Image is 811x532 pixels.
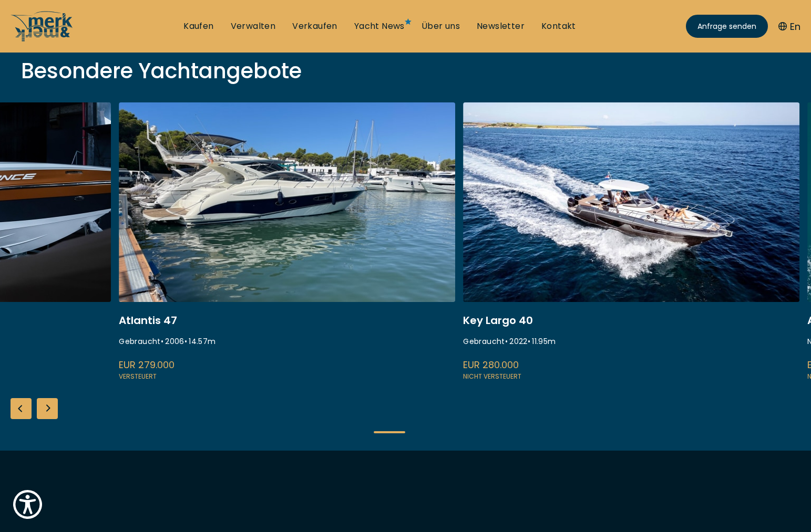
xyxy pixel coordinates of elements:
[292,20,337,32] a: Verkaufen
[37,398,58,419] div: Next slide
[11,487,45,521] button: Show Accessibility Preferences
[778,19,800,34] button: En
[183,20,213,32] a: Kaufen
[422,20,460,32] a: Über uns
[697,21,756,32] span: Anfrage senden
[231,20,276,32] a: Verwalten
[354,20,405,32] a: Yacht News
[11,398,32,419] div: Previous slide
[477,20,525,32] a: Newsletter
[686,15,768,38] a: Anfrage senden
[541,20,576,32] a: Kontakt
